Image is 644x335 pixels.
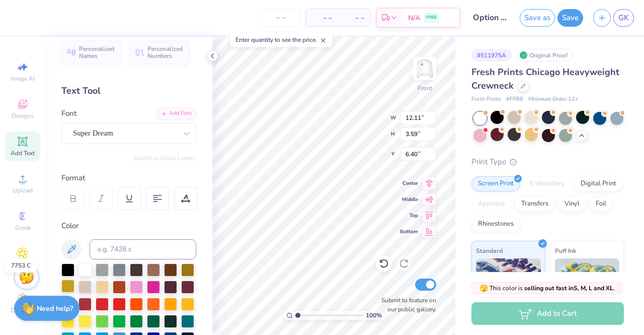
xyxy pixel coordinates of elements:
[13,186,33,194] span: Upload
[37,304,73,313] strong: Need help?
[523,176,571,191] div: Embroidery
[15,224,31,232] span: Greek
[426,14,437,21] span: FREE
[557,9,583,27] button: Save
[479,284,488,293] span: 🫣
[555,258,620,309] img: Puff Ink
[618,12,629,24] span: GK
[476,245,503,256] span: Standard
[312,13,332,23] span: – –
[506,95,523,104] span: # FP88
[61,108,76,119] label: Font
[230,33,332,47] div: Enter quantity to see the price.
[524,284,613,292] strong: selling out fast in S, M, L and XL
[471,196,512,212] div: Applique
[12,112,34,120] span: Designs
[156,108,196,119] div: Add Font
[400,228,418,235] span: Bottom
[400,212,418,219] span: Top
[11,75,35,83] span: Image AI
[376,296,436,314] label: Submit to feature on our public gallery.
[61,84,196,98] div: Text Tool
[520,9,555,27] button: Save as
[471,176,520,191] div: Screen Print
[147,45,183,59] span: Personalized Numbers
[558,196,586,212] div: Vinyl
[344,13,364,23] span: – –
[574,176,623,191] div: Digital Print
[517,49,573,61] div: Original Proof
[6,258,36,273] div: 7753 C
[471,95,501,104] span: Fresh Prints
[471,156,624,168] div: Print Type
[11,306,35,314] span: Decorate
[79,45,115,59] span: Personalized Names
[465,8,515,28] input: Untitled Design
[400,180,418,187] span: Center
[613,9,634,27] a: GK
[408,13,420,23] span: N/A
[515,196,555,212] div: Transfers
[90,239,196,259] input: e.g. 7428 c
[471,217,520,232] div: Rhinestones
[476,258,541,309] img: Standard
[471,66,619,92] span: Fresh Prints Chicago Heavyweight Crewneck
[11,149,35,157] span: Add Text
[471,49,512,61] div: # 511975A
[415,58,435,79] img: Front
[133,154,196,162] button: Switch to Greek Letters
[589,196,613,212] div: Foil
[555,245,576,256] span: Puff Ink
[479,284,615,293] span: This color is .
[400,196,418,203] span: Middle
[61,220,196,232] div: Color
[261,9,300,27] input: – –
[61,172,197,184] div: Format
[418,84,432,93] div: Front
[366,311,382,320] span: 100 %
[528,95,579,104] span: Minimum Order: 12 +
